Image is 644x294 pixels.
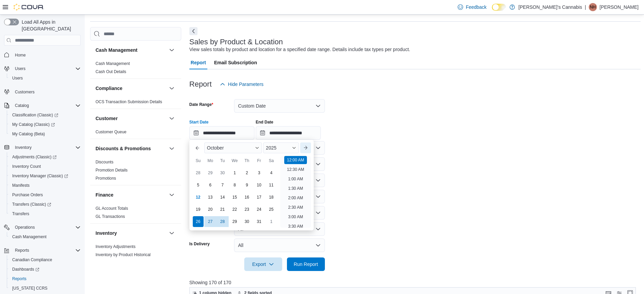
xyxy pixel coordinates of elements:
[96,160,113,164] a: Discounts
[285,222,306,230] li: 3:30 AM
[12,51,28,59] a: Home
[168,191,176,199] button: Finance
[7,73,83,83] button: Users
[229,216,240,227] div: day-29
[214,56,257,69] span: Email Subscription
[466,4,486,10] span: Feedback
[244,257,282,271] button: Export
[205,180,216,190] div: day-6
[193,155,204,166] div: Su
[590,3,596,11] span: NH
[96,261,138,265] a: Inventory Count Details
[189,27,198,35] button: Next
[9,74,25,82] a: Users
[168,84,176,92] button: Compliance
[12,211,29,217] span: Transfers
[9,191,81,199] span: Purchase Orders
[90,158,181,185] div: Discounts & Promotions
[7,255,83,265] button: Canadian Compliance
[12,143,81,152] span: Inventory
[285,194,306,202] li: 2:00 AM
[9,181,32,189] a: Manifests
[9,191,46,199] a: Purchase Orders
[12,183,29,188] span: Manifests
[9,200,81,208] span: Transfers (Classic)
[7,120,83,129] a: My Catalog (Classic)
[15,103,29,108] span: Catalog
[254,167,265,178] div: day-3
[193,204,204,215] div: day-19
[9,200,54,208] a: Transfers (Classic)
[90,204,181,223] div: Finance
[96,244,136,249] a: Inventory Adjustments
[9,256,81,264] span: Canadian Compliance
[9,130,48,138] a: My Catalog (Beta)
[229,167,240,178] div: day-1
[12,65,28,73] button: Users
[12,143,34,152] button: Inventory
[9,210,32,218] a: Transfers
[9,120,58,129] a: My Catalog (Classic)
[96,230,117,236] h3: Inventory
[242,180,252,190] div: day-9
[12,192,43,198] span: Purchase Orders
[7,129,83,139] button: My Catalog (Beta)
[7,209,83,219] button: Transfers
[12,246,81,254] span: Reports
[217,180,228,190] div: day-7
[96,69,126,74] a: Cash Out Details
[266,167,277,178] div: day-4
[9,181,81,189] span: Manifests
[9,284,81,292] span: Washington CCRS
[285,203,306,211] li: 2:30 AM
[600,3,639,11] p: [PERSON_NAME]
[7,265,83,274] a: Dashboards
[96,85,122,92] h3: Compliance
[234,99,325,113] button: Custom Date
[168,46,176,54] button: Cash Management
[191,56,206,69] span: Report
[287,257,325,271] button: Run Report
[1,143,83,152] button: Inventory
[9,111,61,119] a: Classification (Classic)
[192,142,203,153] button: Previous Month
[193,192,204,203] div: day-12
[217,155,228,166] div: Tu
[96,69,126,74] span: Cash Out Details
[7,110,83,120] a: Classification (Classic)
[315,178,321,183] button: Open list of options
[193,180,204,190] div: day-5
[12,223,81,231] span: Operations
[315,145,321,151] button: Open list of options
[96,61,130,66] a: Cash Management
[96,230,166,236] button: Inventory
[189,126,254,140] input: Press the down key to enter a popover containing a calendar. Press the escape key to close the po...
[96,130,126,134] a: Customer Queue
[96,176,116,181] span: Promotions
[189,46,410,53] div: View sales totals by product and location for a specified date range. Details include tax types p...
[9,265,81,273] span: Dashboards
[285,175,306,183] li: 1:00 AM
[12,50,81,59] span: Home
[229,192,240,203] div: day-15
[294,261,318,268] span: Run Report
[492,4,506,11] input: Dark Mode
[14,4,44,10] img: Cova
[266,192,277,203] div: day-18
[96,252,151,257] span: Inventory by Product Historical
[7,181,83,190] button: Manifests
[1,50,83,60] button: Home
[9,162,44,171] a: Inventory Count
[12,75,23,81] span: Users
[12,267,39,272] span: Dashboards
[9,130,81,138] span: My Catalog (Beta)
[205,167,216,178] div: day-29
[90,60,181,78] div: Cash Management
[254,192,265,203] div: day-17
[315,161,321,167] button: Open list of options
[217,216,228,227] div: day-28
[7,232,83,242] button: Cash Management
[266,216,277,227] div: day-1
[285,213,306,221] li: 3:00 AM
[15,89,35,95] span: Customers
